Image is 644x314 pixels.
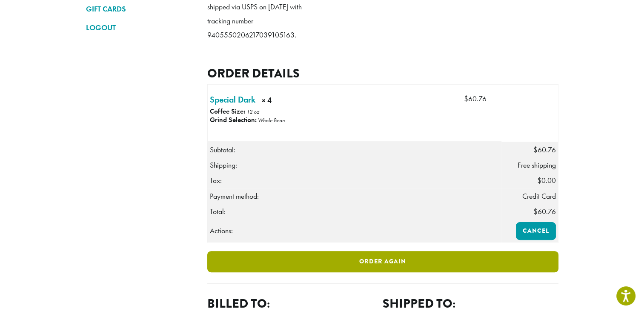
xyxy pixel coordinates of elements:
[501,157,558,173] td: Free shipping
[537,176,541,185] span: $
[86,20,195,35] a: LOGOUT
[207,220,501,242] th: Actions:
[516,222,556,240] a: Cancel order 363400
[86,2,195,16] a: GIFT CARDS
[464,94,487,103] bdi: 60.76
[464,94,468,103] span: $
[383,296,558,311] h2: Shipped to:
[533,145,538,154] span: $
[537,176,556,185] span: 0.00
[210,107,245,116] strong: Coffee Size:
[207,173,501,188] th: Tax:
[207,142,501,157] th: Subtotal:
[207,157,501,173] th: Shipping:
[210,93,255,106] a: Special Dark
[262,95,303,108] strong: × 4
[207,188,501,204] th: Payment method:
[207,204,501,220] th: Total:
[210,115,257,124] strong: Grind Selection:
[246,108,259,115] p: 12 oz
[258,117,285,124] p: Whole Bean
[207,251,558,272] a: Order again
[207,66,558,81] h2: Order details
[533,207,538,216] span: $
[501,188,558,204] td: Credit Card
[533,145,556,154] span: 60.76
[533,207,556,216] span: 60.76
[207,296,383,311] h2: Billed to:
